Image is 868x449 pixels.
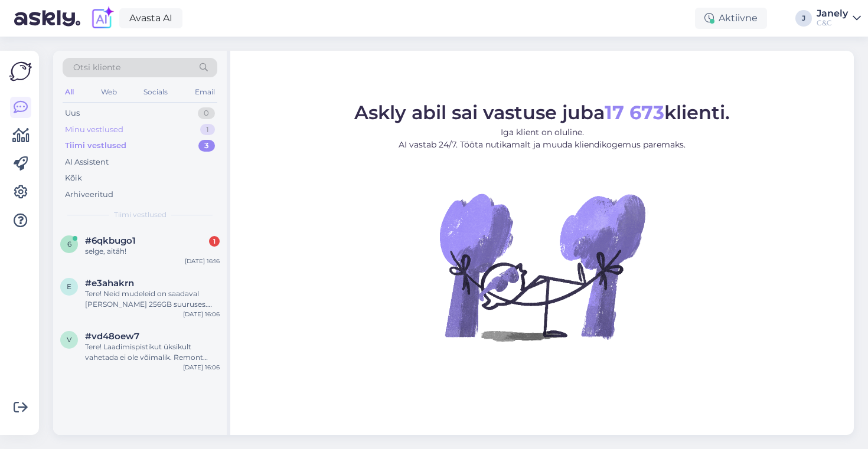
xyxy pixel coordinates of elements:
b: 17 673 [605,101,664,124]
a: JanelyC&C [817,9,861,28]
div: Web [99,84,119,100]
div: 1 [200,124,215,136]
a: Avasta AI [119,8,182,28]
div: J [795,10,812,27]
div: Tiimi vestlused [65,140,126,152]
img: Askly Logo [9,60,32,83]
span: v [67,335,71,344]
div: Aktiivne [695,8,767,29]
div: Uus [65,107,80,119]
div: AI Assistent [65,156,109,168]
span: #6qkbugo1 [85,235,136,246]
div: 3 [198,140,215,152]
img: No Chat active [436,160,648,373]
div: Janely [817,9,848,18]
div: 0 [198,107,215,119]
p: Iga klient on oluline. AI vastab 24/7. Tööta nutikamalt ja muuda kliendikogemus paremaks. [354,126,730,151]
div: Tere! Neid mudeleid on saadaval [PERSON_NAME] 256GB suuruses. 512GB mudeleid enam juurde tulemas ... [85,289,220,310]
span: Tiimi vestlused [114,209,167,220]
div: Minu vestlused [65,124,123,136]
div: 1 [209,236,220,247]
div: [DATE] 16:06 [183,310,220,319]
span: Otsi kliente [73,61,120,74]
div: Arhiveeritud [65,189,113,201]
div: selge, aitäh! [85,246,220,257]
div: C&C [817,18,848,28]
div: Email [192,84,217,100]
span: Askly abil sai vastuse juba klienti. [354,101,730,124]
span: #vd48oew7 [85,331,139,342]
span: #e3ahakrn [85,278,134,289]
img: explore-ai [90,6,115,31]
span: 6 [67,240,71,248]
div: [DATE] 16:06 [183,363,220,372]
div: [DATE] 16:16 [185,257,220,266]
div: Kõik [65,172,82,184]
div: Tere! Laadimispistikut üksikult vahetada ei ole võimalik. Remont toimuks läbi põhimooduli vahetus... [85,342,220,363]
span: e [67,282,71,291]
div: Socials [141,84,170,100]
div: All [63,84,76,100]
